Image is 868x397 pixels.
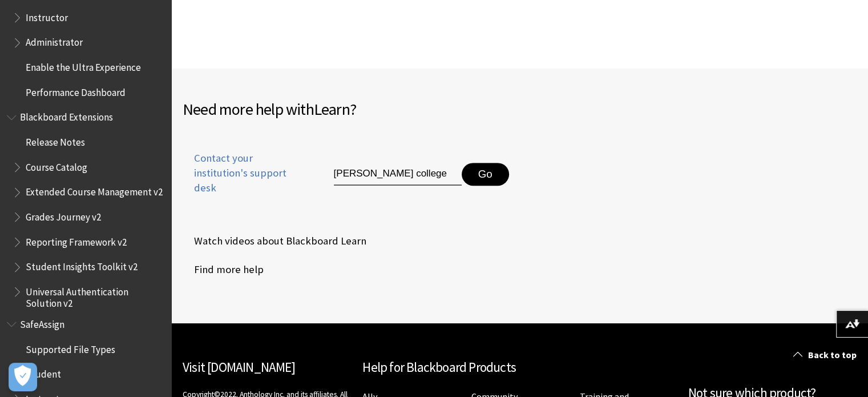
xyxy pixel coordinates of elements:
[26,183,163,198] span: Extended Course Management v2
[20,108,113,123] span: Blackboard Extensions
[26,232,127,248] span: Reporting Framework v2
[785,344,868,366] a: Back to top
[462,163,509,186] button: Go
[183,151,308,210] a: Contact your institution's support desk
[26,83,126,98] span: Performance Dashboard
[26,282,163,309] span: Universal Authentication Solution v2
[20,315,64,330] span: SafeAssign
[314,99,350,119] span: Learn
[183,151,308,196] span: Contact your institution's support desk
[183,97,520,121] h2: Need more help with ?
[26,258,138,273] span: Student Insights Toolkit v2
[7,108,164,310] nav: Book outline for Blackboard Extensions
[26,8,68,23] span: Instructor
[183,232,366,250] a: Watch videos about Blackboard Learn
[26,340,115,355] span: Supported File Types
[26,33,83,49] span: Administrator
[26,365,61,380] span: Student
[183,261,264,278] a: Find more help
[362,358,677,378] h2: Help for Blackboard Products
[26,158,87,173] span: Course Catalog
[183,359,295,375] a: Visit [DOMAIN_NAME]
[26,58,141,73] span: Enable the Ultra Experience
[26,133,85,148] span: Release Notes
[26,207,101,223] span: Grades Journey v2
[9,363,37,391] button: Open Preferences
[334,163,462,186] input: Type institution name to get support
